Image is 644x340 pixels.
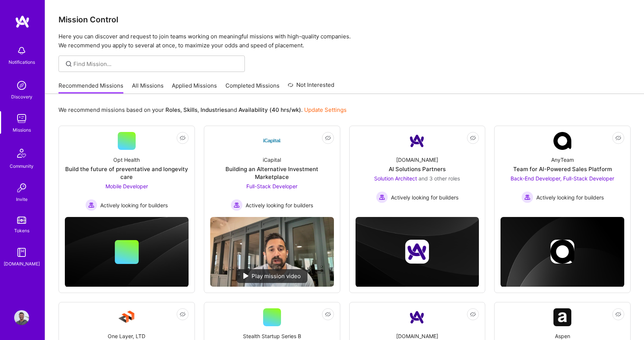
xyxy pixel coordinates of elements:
[14,78,29,93] img: discovery
[15,15,30,28] img: logo
[210,132,334,211] a: Company LogoiCapitalBuilding an Alternative Investment MarketplaceFull-Stack Developer Actively l...
[304,106,347,113] a: Update Settings
[14,180,29,195] img: Invite
[113,156,140,164] div: Opt Health
[396,156,438,164] div: [DOMAIN_NAME]
[243,273,249,279] img: play
[263,156,281,164] div: iCapital
[16,195,28,203] div: Invite
[408,132,426,150] img: Company Logo
[419,175,460,182] span: and 3 other roles
[615,311,621,317] i: icon EyeClosed
[288,81,334,94] a: Not Interested
[550,240,574,264] img: Company logo
[165,106,180,113] b: Roles
[13,144,31,162] img: Community
[536,193,604,201] span: Actively looking for builders
[551,156,574,164] div: AnyTeam
[14,245,29,260] img: guide book
[73,60,239,68] input: Find Mission...
[210,217,334,287] img: No Mission
[180,311,186,317] i: icon EyeClosed
[246,201,313,209] span: Actively looking for builders
[389,165,446,173] div: AI Solutions Partners
[65,132,189,211] a: Opt HealthBuild the future of preventative and longevity careMobile Developer Actively looking fo...
[210,165,334,181] div: Building an Alternative Investment Marketplace
[231,199,243,211] img: Actively looking for builders
[325,311,331,317] i: icon EyeClosed
[374,175,417,182] span: Solution Architect
[180,135,186,141] i: icon EyeClosed
[356,132,479,206] a: Company Logo[DOMAIN_NAME]AI Solutions PartnersSolution Architect and 3 other rolesActively lookin...
[59,82,123,94] a: Recommended Missions
[201,106,227,113] b: Industries
[501,217,624,287] img: cover
[396,332,438,340] div: [DOMAIN_NAME]
[14,43,29,58] img: bell
[59,106,347,114] p: We recommend missions based on your , , and .
[14,310,29,325] img: User Avatar
[17,217,26,224] img: tokens
[405,240,429,264] img: Company logo
[243,332,301,340] div: Stealth Startup Series B
[59,32,631,50] p: Here you can discover and request to join teams working on meaningful missions with high-quality ...
[132,82,164,94] a: All Missions
[118,308,136,326] img: Company Logo
[553,308,571,326] img: Company Logo
[100,201,168,209] span: Actively looking for builders
[513,165,612,173] div: Team for AI-Powered Sales Platform
[11,93,32,101] div: Discovery
[356,217,479,287] img: cover
[521,191,533,203] img: Actively looking for builders
[237,269,307,283] div: Play mission video
[225,82,280,94] a: Completed Missions
[246,183,297,189] span: Full-Stack Developer
[408,308,426,326] img: Company Logo
[239,106,301,113] b: Availability (40 hrs/wk)
[10,162,34,170] div: Community
[14,111,29,126] img: teamwork
[85,199,97,211] img: Actively looking for builders
[470,311,476,317] i: icon EyeClosed
[263,132,281,150] img: Company Logo
[555,332,570,340] div: Aspen
[172,82,217,94] a: Applied Missions
[12,310,31,325] a: User Avatar
[470,135,476,141] i: icon EyeClosed
[64,60,73,68] i: icon SearchGrey
[511,175,614,182] span: Back-End Developer, Full-Stack Developer
[9,58,35,66] div: Notifications
[325,135,331,141] i: icon EyeClosed
[108,332,145,340] div: One Layer, LTD
[615,135,621,141] i: icon EyeClosed
[183,106,198,113] b: Skills
[65,217,189,287] img: cover
[65,165,189,181] div: Build the future of preventative and longevity care
[4,260,40,268] div: [DOMAIN_NAME]
[14,227,29,234] div: Tokens
[376,191,388,203] img: Actively looking for builders
[553,132,571,150] img: Company Logo
[105,183,148,189] span: Mobile Developer
[59,15,631,24] h3: Mission Control
[13,126,31,134] div: Missions
[391,193,458,201] span: Actively looking for builders
[501,132,624,206] a: Company LogoAnyTeamTeam for AI-Powered Sales PlatformBack-End Developer, Full-Stack Developer Act...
